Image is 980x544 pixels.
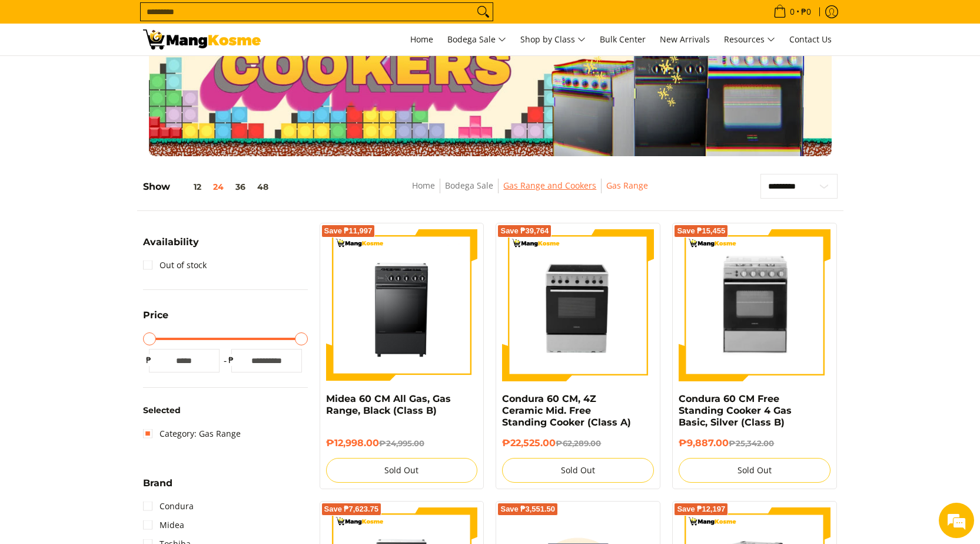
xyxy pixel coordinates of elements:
a: New Arrivals [654,24,716,55]
span: Gas Range [606,179,648,193]
h6: Selected [143,405,308,416]
nav: Main Menu [273,24,838,55]
a: Condura 60 CM, 4Z Ceramic Mid. Free Standing Cooker (Class A) [502,393,631,428]
summary: Open [143,238,199,256]
summary: Open [143,311,168,329]
button: 48 [251,182,274,192]
span: Resources [724,32,775,47]
span: We're online! [68,149,162,268]
button: Sold Out [679,458,830,483]
img: Gas Cookers &amp; Rangehood l Mang Kosme: Home Appliances Warehouse Sale [143,29,261,50]
a: Bodega Sale [445,180,493,191]
div: Minimize live chat window [193,6,221,34]
span: • [770,5,815,18]
a: Bodega Sale [441,24,512,55]
a: Condura 60 CM Free Standing Cooker 4 Gas Basic, Silver (Class B) [679,393,792,428]
h6: ₱9,887.00 [679,437,830,449]
button: Search [474,3,493,21]
span: Brand [143,479,172,488]
a: Shop by Class [514,24,592,55]
a: Midea [143,516,184,535]
img: Condura 60 CM Free Standing Cooker 4 Gas Basic, Silver (Class B) [679,231,830,380]
span: 0 [788,8,796,16]
a: Gas Range and Cookers [503,180,596,191]
span: Contact Us [789,34,832,45]
button: 24 [207,182,230,192]
button: Sold Out [502,458,654,483]
span: Save ₱12,197 [677,506,725,513]
a: Category: Gas Range [143,424,241,443]
span: Save ₱7,623.75 [324,506,379,513]
span: ₱ [225,354,237,366]
a: Condura [143,497,194,516]
button: Sold Out [326,458,478,483]
button: 12 [170,182,207,192]
span: New Arrivals [660,34,710,45]
span: Shop by Class [520,32,586,47]
span: Save ₱3,551.50 [500,506,555,513]
img: Condura 60 CM, 4Z Ceramic Mid. Free Standing Cooker (Class A) [502,229,654,381]
nav: Breadcrumbs [337,179,723,205]
h6: ₱12,998.00 [326,437,478,449]
a: Bulk Center [594,24,652,55]
span: Price [143,311,168,320]
span: Save ₱11,997 [324,228,373,235]
summary: Open [143,479,172,497]
span: Save ₱39,764 [500,228,549,235]
div: Chat with us now [61,66,198,81]
textarea: Type your message and hit 'Enter' [6,322,224,363]
a: Home [412,180,435,191]
del: ₱25,342.00 [729,439,774,448]
span: Home [410,34,433,45]
span: Bodega Sale [447,32,506,47]
span: Save ₱15,455 [677,228,725,235]
button: 36 [230,182,251,192]
h5: Show [143,181,274,193]
span: Bulk Center [600,34,646,45]
a: Home [404,24,439,55]
a: Resources [718,24,781,55]
h6: ₱22,525.00 [502,437,654,449]
del: ₱62,289.00 [556,439,601,448]
span: Availability [143,238,199,247]
a: Out of stock [143,256,207,275]
a: Midea 60 CM All Gas, Gas Range, Black (Class B) [326,393,451,416]
span: ₱ [143,354,155,366]
a: Contact Us [783,24,838,55]
del: ₱24,995.00 [379,439,424,448]
img: Midea 60 CM All Gas, Gas Range, Black (Class B) [326,229,478,381]
span: ₱0 [799,8,813,16]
